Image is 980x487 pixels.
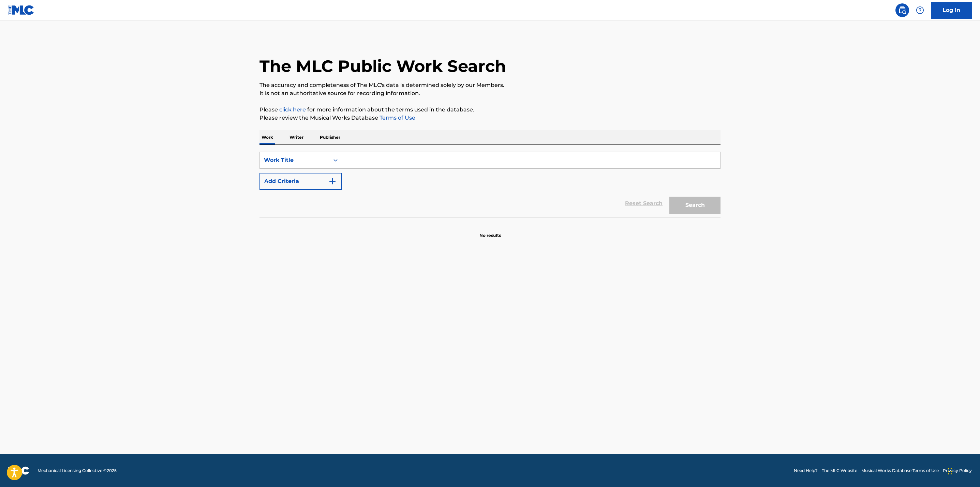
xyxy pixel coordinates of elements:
[916,6,924,14] img: help
[259,81,721,89] p: The accuracy and completeness of The MLC's data is determined solely by our Members.
[913,3,927,17] div: Help
[328,177,337,185] img: 9d2ae6d4665cec9f34b9.svg
[264,156,325,164] div: Work Title
[38,468,117,474] span: Mechanical Licensing Collective © 2025
[259,106,721,114] p: Please for more information about the terms used in the database.
[259,89,721,97] p: It is not an authoritative source for recording information.
[287,130,306,144] p: Writer
[948,461,952,482] div: Trascina
[861,468,939,474] a: Musical Works Database Terms of Use
[946,454,980,487] iframe: Chat Widget
[479,224,501,239] p: No results
[943,468,972,474] a: Privacy Policy
[895,3,909,17] a: Public Search
[259,114,721,122] p: Please review the Musical Works Database
[279,106,306,113] a: click here
[259,56,506,76] h1: The MLC Public Work Search
[8,5,34,15] img: MLC Logo
[931,2,972,19] a: Log In
[898,6,906,14] img: search
[259,152,721,217] form: Search Form
[259,173,342,190] button: Add Criteria
[822,468,857,474] a: The MLC Website
[794,468,818,474] a: Need Help?
[8,467,29,475] img: logo
[378,115,415,121] a: Terms of Use
[318,130,342,144] p: Publisher
[946,454,980,487] div: Widget chat
[259,130,275,144] p: Work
